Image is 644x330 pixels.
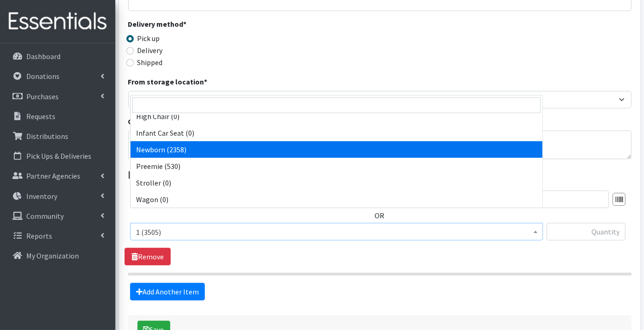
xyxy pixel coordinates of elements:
a: Pick Ups & Deliveries [4,147,112,165]
li: Infant Car Seat (0) [131,125,543,141]
p: My Organization [26,251,79,260]
li: Preemie (530) [131,158,543,174]
p: Inventory [26,192,57,201]
label: Comment [128,116,162,127]
label: OR [375,210,385,221]
span: 1 (3505) [136,226,537,239]
p: Distributions [26,132,68,141]
span: 1 (3505) [130,223,543,240]
a: Partner Agencies [4,167,112,185]
li: Newborn (2358) [131,141,543,158]
label: Delivery [137,45,163,56]
p: Purchases [26,92,59,101]
label: Pick up [137,33,160,44]
legend: Items in this distribution [128,167,632,183]
label: Shipped [137,57,163,68]
a: Reports [4,227,112,245]
abbr: required [204,77,208,86]
img: HumanEssentials [4,6,112,37]
li: Stroller (0) [131,174,543,191]
a: Community [4,207,112,225]
abbr: required [184,19,187,29]
p: Pick Ups & Deliveries [26,151,91,161]
a: Dashboard [4,47,112,66]
a: My Organization [4,246,112,265]
a: Requests [4,107,112,126]
a: Add Another Item [130,283,205,300]
p: Community [26,211,64,221]
p: Partner Agencies [26,171,80,180]
a: Remove [125,248,171,265]
p: Requests [26,112,55,121]
p: Reports [26,231,52,240]
label: From storage location [128,76,208,87]
legend: Delivery method [128,18,254,33]
a: Distributions [4,127,112,145]
a: Inventory [4,187,112,205]
li: Wagon (0) [131,191,543,208]
p: Dashboard [26,52,60,61]
a: Donations [4,67,112,85]
p: Donations [26,72,60,81]
a: Purchases [4,87,112,106]
input: Quantity [547,223,626,240]
li: High Chair (0) [131,108,543,125]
